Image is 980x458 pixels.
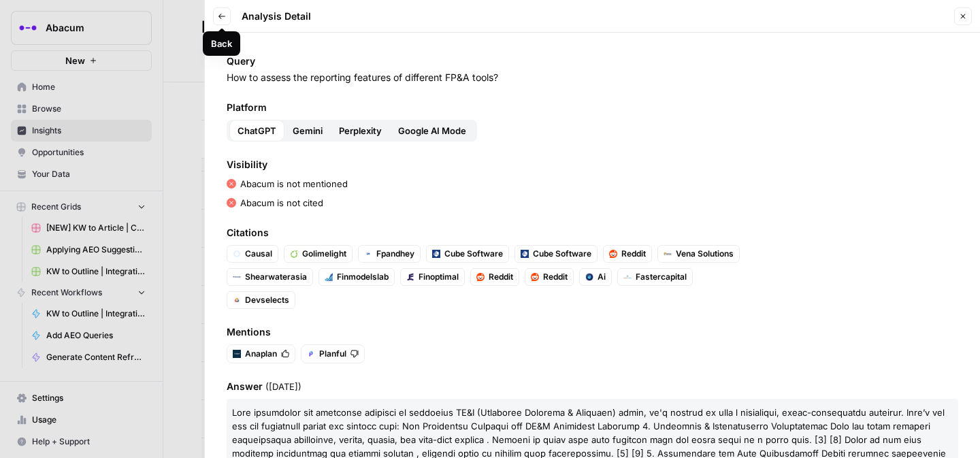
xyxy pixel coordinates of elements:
[227,325,958,339] span: Mentions
[376,248,414,260] span: Fpandhey
[227,245,278,263] a: Causal
[290,250,298,258] img: d4yp1a3aywklnathier5ham062m5
[284,120,331,142] button: Gemini
[227,268,313,286] a: Shearwaterasia
[406,273,414,281] img: biy37msammxx7v3w86uv9i82osl6
[621,248,646,260] span: Reddit
[676,248,734,260] span: Vena Solutions
[242,10,311,23] span: Analysis Detail
[398,124,466,137] span: Google AI Mode
[598,271,606,283] span: Ai
[233,350,241,358] img: i3l0twinuru4r0ir99tvr9iljmmv
[543,271,568,283] span: Reddit
[657,245,740,263] a: Vena Solutions
[476,273,485,281] img: m2cl2pnoess66jx31edqk0jfpcfn
[301,345,364,363] button: Planful
[227,345,295,363] button: Anaplan
[227,226,958,240] span: Citations
[603,245,652,263] a: Reddit
[521,250,529,258] img: 5c1vvc5slkkcrghzqv8odreykg6a
[227,101,958,114] span: Platform
[245,294,289,306] span: Devselects
[240,177,348,191] p: Abacum is not mentioned
[525,268,574,286] a: Reddit
[240,196,323,210] p: Abacum is not cited
[617,268,693,286] a: Fastercapital
[364,250,372,258] img: bwglt1d0a3jhreqe43q2wjqv0g7q
[432,250,440,258] img: 5c1vvc5slkkcrghzqv8odreykg6a
[609,250,617,258] img: m2cl2pnoess66jx31edqk0jfpcfn
[400,268,465,286] a: Finoptimal
[531,273,539,281] img: m2cl2pnoess66jx31edqk0jfpcfn
[585,273,593,281] img: c5bxc7g9socrxj5cn37qdbalqu92
[419,271,459,283] span: Finoptimal
[470,268,519,286] a: Reddit
[579,268,612,286] a: Ai
[318,268,395,286] a: Finmodelslab
[664,250,672,258] img: 2br2unh0zov217qnzgjpoog1wm0p
[233,250,241,258] img: l5qzvm7amlbc4flz8z2w912w1uth
[227,158,958,171] span: Visibility
[426,245,509,263] a: Cube Software
[302,248,346,260] span: Golimelight
[245,271,307,283] span: Shearwaterasia
[227,380,958,393] span: Answer
[489,271,513,283] span: Reddit
[331,120,390,142] button: Perplexity
[390,120,474,142] button: Google AI Mode
[245,348,277,360] span: Anaplan
[238,124,276,137] span: ChatGPT
[623,273,632,281] img: 09iok296yhq4igytj9cvgry55i41
[293,124,323,137] span: Gemini
[444,248,503,260] span: Cube Software
[325,273,333,281] img: 9dui8t8826b8hbsabt63esfmv6bk
[533,248,591,260] span: Cube Software
[233,273,241,281] img: 6wrzkdiiql4gj6pab3lvikq482h1
[227,54,958,68] span: Query
[227,291,295,309] a: Devselects
[339,124,382,137] span: Perplexity
[514,245,598,263] a: Cube Software
[227,71,958,84] p: How to assess the reporting features of different FP&A tools?
[636,271,687,283] span: Fastercapital
[265,381,301,392] span: ( [DATE] )
[358,245,421,263] a: Fpandhey
[319,348,346,360] span: Planful
[337,271,389,283] span: Finmodelslab
[307,350,315,358] img: 9ardner9qrd15gzuoui41lelvr0l
[245,248,272,260] span: Causal
[233,296,241,304] img: jvk7uv2x4h9vqpfkc4famzwq92l4
[284,245,353,263] a: Golimelight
